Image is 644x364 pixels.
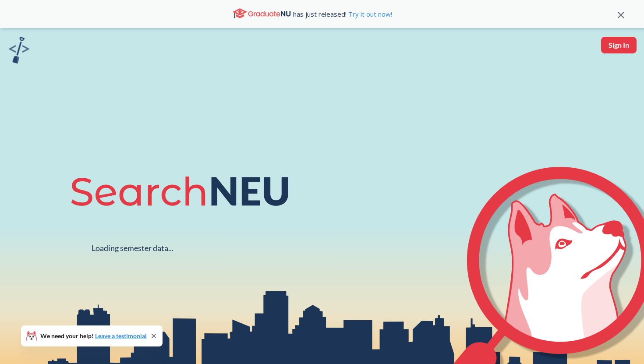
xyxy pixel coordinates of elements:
[95,332,147,339] a: Leave a testimonial
[293,9,392,19] span: has just released!
[9,37,29,64] img: sandbox logo
[601,37,637,53] button: Sign In
[40,333,147,339] span: We need your help!
[9,37,29,66] a: sandbox logo
[347,10,392,18] a: Try it out now!
[92,243,173,253] div: Loading semester data...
